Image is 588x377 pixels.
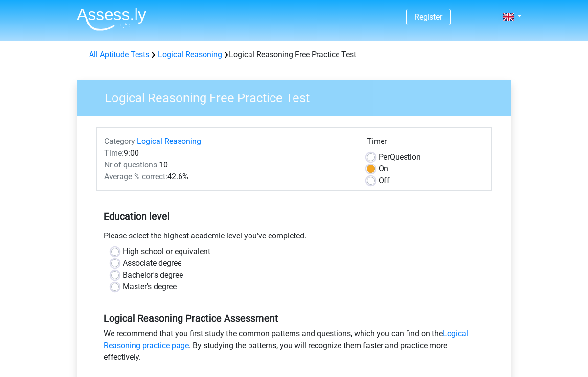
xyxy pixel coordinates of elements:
[97,159,360,171] div: 10
[104,137,137,146] span: Category:
[97,171,360,183] div: 42.6%
[123,246,210,258] label: High school or equivalent
[379,163,388,175] label: On
[379,175,390,187] label: Off
[123,281,177,293] label: Master's degree
[379,152,390,162] span: Per
[104,148,124,158] span: Time:
[379,151,421,163] label: Question
[414,12,442,22] a: Register
[85,49,503,61] div: Logical Reasoning Free Practice Test
[104,207,484,226] h5: Education level
[97,147,360,159] div: 9:00
[93,87,503,106] h3: Logical Reasoning Free Practice Test
[104,172,167,181] span: Average % correct:
[104,312,484,324] h5: Logical Reasoning Practice Assessment
[137,137,201,146] a: Logical Reasoning
[89,50,149,59] a: All Aptitude Tests
[96,230,492,246] div: Please select the highest academic level you’ve completed.
[367,136,484,151] div: Timer
[158,50,222,59] a: Logical Reasoning
[104,160,159,169] span: Nr of questions:
[96,328,492,367] div: We recommend that you first study the common patterns and questions, which you can find on the . ...
[77,8,146,31] img: Assessly
[123,269,183,281] label: Bachelor's degree
[123,258,181,269] label: Associate degree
